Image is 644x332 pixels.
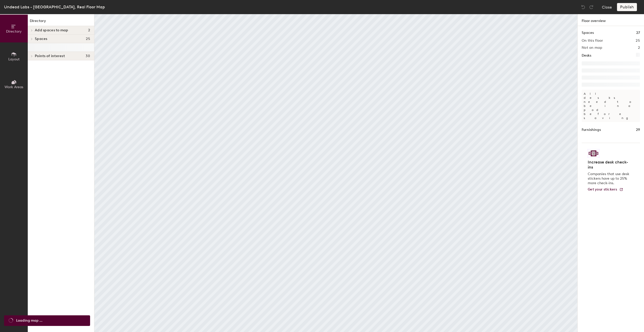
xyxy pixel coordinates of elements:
[582,46,602,50] h2: Not on map
[86,37,90,41] span: 25
[636,39,640,43] h2: 25
[588,187,623,192] a: Get your stickers
[582,53,591,58] h1: Desks
[8,57,20,61] span: Layout
[6,29,22,34] span: Directory
[5,85,23,89] span: Work Areas
[4,4,105,10] div: Undead Labs - [GEOGRAPHIC_DATA], Real Floor Map
[588,187,617,192] span: Get your stickers
[582,127,601,133] h1: Furnishings
[638,46,640,50] h2: 2
[582,90,640,122] p: All desks need to be in a pod before saving
[28,18,94,26] h1: Directory
[588,160,631,170] h4: Increase desk check-ins
[602,3,612,11] button: Close
[94,14,577,332] canvas: Map
[86,54,90,58] span: 30
[582,30,594,36] h1: Spaces
[578,14,644,26] h1: Floor overview
[35,37,47,41] span: Spaces
[588,149,599,158] img: Sticker logo
[588,172,631,185] p: Companies that use desk stickers have up to 25% more check-ins.
[35,28,68,32] span: Add spaces to map
[88,28,90,32] span: 2
[16,318,42,323] span: Loading map ...
[582,39,603,43] h2: On this floor
[589,5,594,10] img: Redo
[581,5,586,10] img: Undo
[35,54,65,58] span: Points of interest
[636,30,640,36] h1: 27
[636,127,640,133] h1: 29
